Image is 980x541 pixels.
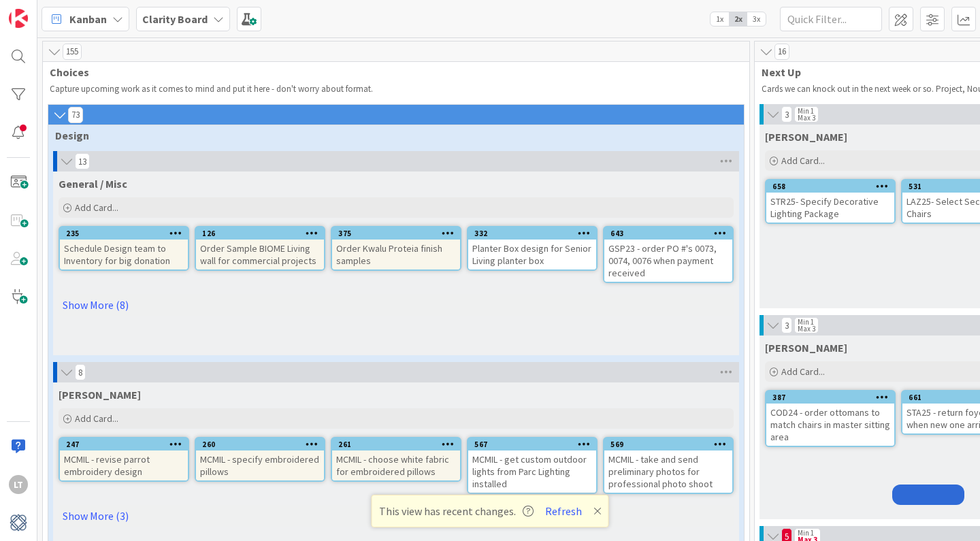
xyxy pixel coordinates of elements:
div: 261 [338,440,460,449]
span: 3 [781,317,792,333]
span: Choices [50,65,732,79]
span: 3 [781,106,792,122]
div: 643 [610,229,732,238]
div: 658 [766,180,894,193]
span: Add Card... [781,365,825,378]
div: MCMIL - choose white fabric for embroidered pillows [332,450,460,480]
span: 16 [774,44,789,60]
div: MCMIL - specify embroidered pillows [196,450,324,480]
img: Visit kanbanzone.com [9,9,28,28]
div: Min 1 [798,108,814,114]
div: 247MCMIL - revise parrot embroidery design [60,438,188,480]
div: Max 3 [798,325,815,332]
div: 260 [196,438,324,450]
div: 569MCMIL - take and send preliminary photos for professional photo shoot [604,438,732,493]
div: Schedule Design team to Inventory for big donation [60,240,188,269]
div: 261MCMIL - choose white fabric for embroidered pillows [332,438,460,480]
div: MCMIL - get custom outdoor lights from Parc Lighting installed [468,450,596,493]
span: Gina [765,130,847,144]
div: 375 [332,227,460,240]
span: 13 [75,153,90,169]
a: Show More (8) [59,294,734,316]
div: 643GSP23 - order PO #'s 0073, 0074, 0076 when payment received [604,227,732,282]
div: 247 [60,438,188,450]
span: Add Card... [75,412,118,425]
div: LT [9,475,28,494]
div: 235 [66,229,188,238]
div: 375Order Kwalu Proteia finish samples [332,227,460,269]
span: Add Card... [75,201,118,214]
span: 155 [63,44,82,60]
div: Min 1 [798,529,814,536]
div: 387 [772,393,894,402]
div: 567 [468,438,596,450]
div: MCMIL - take and send preliminary photos for professional photo shoot [604,450,732,493]
div: 332 [468,227,596,240]
div: 387COD24 - order ottomans to match chairs in master sitting area [766,391,894,446]
a: Show More (3) [59,505,734,527]
div: 260 [202,440,324,449]
div: 261 [332,438,460,450]
div: 569 [604,438,732,450]
button: Refresh [540,502,587,520]
div: 569 [610,440,732,449]
span: Design [55,129,727,142]
div: MCMIL - revise parrot embroidery design [60,450,188,480]
div: STR25- Specify Decorative Lighting Package [766,193,894,223]
div: 375 [338,229,460,238]
div: 235Schedule Design team to Inventory for big donation [60,227,188,269]
b: Clarity Board [142,12,208,26]
div: 332 [474,229,596,238]
span: 1x [710,12,729,26]
div: Order Sample BIOME Living wall for commercial projects [196,240,324,269]
span: Kanban [69,11,107,27]
div: COD24 - order ottomans to match chairs in master sitting area [766,404,894,446]
div: 126Order Sample BIOME Living wall for commercial projects [196,227,324,269]
div: 643 [604,227,732,240]
div: 387 [766,391,894,404]
p: Capture upcoming work as it comes to mind and put it here - don't worry about format. [50,84,742,95]
div: 567 [474,440,596,449]
div: Order Kwalu Proteia finish samples [332,240,460,269]
span: General / Misc [59,177,127,191]
div: 247 [66,440,188,449]
span: 3x [747,12,766,26]
div: 235 [60,227,188,240]
span: Add Card... [781,154,825,167]
div: 567MCMIL - get custom outdoor lights from Parc Lighting installed [468,438,596,493]
img: avatar [9,513,28,532]
div: Min 1 [798,318,814,325]
span: 8 [75,364,86,380]
div: 332Planter Box design for Senior Living planter box [468,227,596,269]
div: 126 [202,229,324,238]
div: Planter Box design for Senior Living planter box [468,240,596,269]
div: 260MCMIL - specify embroidered pillows [196,438,324,480]
div: GSP23 - order PO #'s 0073, 0074, 0076 when payment received [604,240,732,282]
span: 2x [729,12,747,26]
div: 126 [196,227,324,240]
div: 658 [772,182,894,191]
span: 73 [68,107,83,123]
div: Max 3 [798,114,815,121]
span: MCMIL McMillon [59,388,141,401]
div: 658STR25- Specify Decorative Lighting Package [766,180,894,223]
span: Lisa T. [765,341,847,355]
span: This view has recent changes. [379,503,534,519]
input: Quick Filter... [780,7,882,31]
